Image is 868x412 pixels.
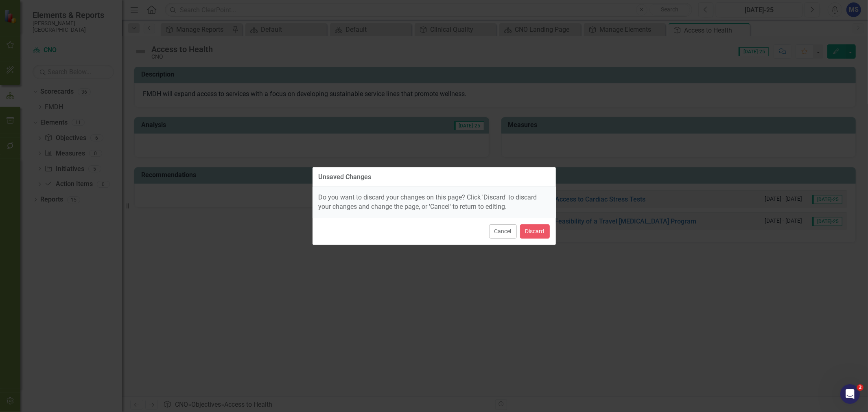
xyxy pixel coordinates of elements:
[489,224,517,239] button: Cancel
[857,384,864,391] span: 2
[313,187,556,218] div: Do you want to discard your changes on this page? Click 'Discard' to discard your changes and cha...
[319,173,372,181] div: Unsaved Changes
[840,384,860,404] iframe: Intercom live chat
[520,224,550,239] button: Discard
